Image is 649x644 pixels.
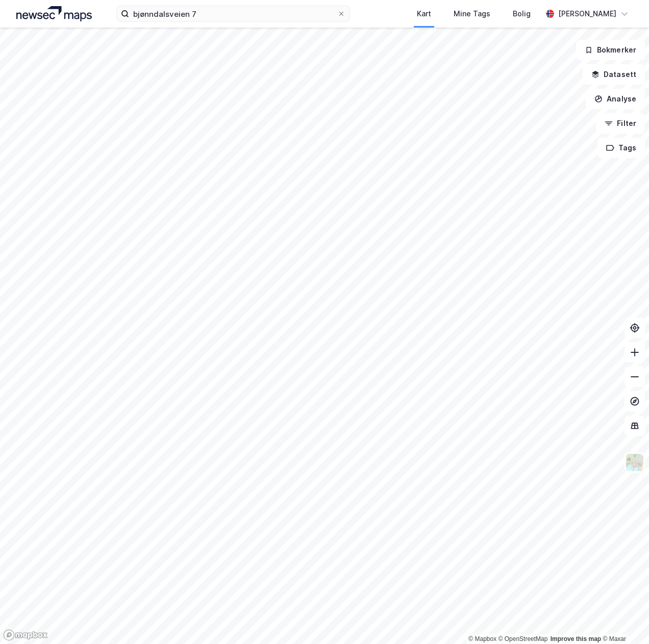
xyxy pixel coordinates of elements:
button: Datasett [583,64,645,85]
button: Bokmerker [576,40,645,60]
a: Mapbox [468,635,496,642]
a: Mapbox homepage [3,629,48,641]
div: Kart [417,8,431,20]
div: [PERSON_NAME] [558,8,616,20]
img: logo.a4113a55bc3d86da70a041830d287a7e.svg [16,6,92,21]
button: Tags [597,138,645,158]
a: OpenStreetMap [498,635,548,642]
div: Kontrollprogram for chat [598,595,649,644]
input: Søk på adresse, matrikkel, gårdeiere, leietakere eller personer [129,6,337,21]
a: Improve this map [551,635,601,642]
button: Filter [596,113,645,134]
div: Mine Tags [454,8,490,20]
div: Bolig [513,8,531,20]
img: Z [625,453,644,472]
button: Analyse [586,89,645,109]
iframe: Chat Widget [598,595,649,644]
